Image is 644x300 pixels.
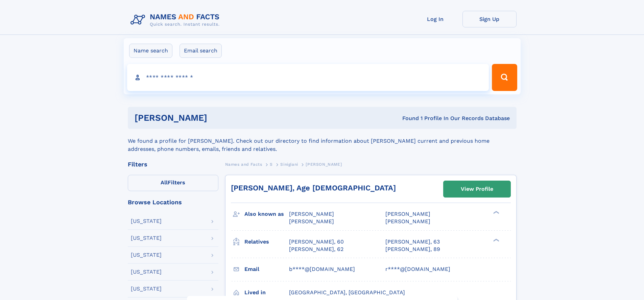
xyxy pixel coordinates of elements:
[131,252,162,258] div: [US_STATE]
[270,162,273,167] span: S
[289,218,334,225] span: [PERSON_NAME]
[244,236,289,248] h3: Relatives
[385,211,430,217] span: [PERSON_NAME]
[289,211,334,217] span: [PERSON_NAME]
[280,160,298,168] a: Sinigiani
[128,129,517,153] div: We found a profile for [PERSON_NAME]. Check out our directory to find information about [PERSON_N...
[244,208,289,220] h3: Also known as
[492,210,500,215] div: ❯
[231,184,396,192] a: [PERSON_NAME], Age [DEMOGRAPHIC_DATA]
[289,238,344,246] a: [PERSON_NAME], 60
[385,218,430,225] span: [PERSON_NAME]
[492,238,500,242] div: ❯
[408,11,462,27] a: Log In
[444,181,510,197] a: View Profile
[244,287,289,298] h3: Lived in
[461,181,493,197] div: View Profile
[129,44,172,58] label: Name search
[128,11,225,29] img: Logo Names and Facts
[131,218,162,224] div: [US_STATE]
[128,199,218,205] div: Browse Locations
[161,179,168,186] span: All
[128,161,218,167] div: Filters
[180,44,222,58] label: Email search
[244,263,289,275] h3: Email
[289,246,343,253] a: [PERSON_NAME], 62
[385,238,440,246] a: [PERSON_NAME], 63
[305,115,510,122] div: Found 1 Profile In Our Records Database
[135,114,305,122] h1: [PERSON_NAME]
[385,246,440,253] a: [PERSON_NAME], 89
[270,160,273,168] a: S
[128,175,218,191] label: Filters
[306,162,342,167] span: [PERSON_NAME]
[131,269,162,275] div: [US_STATE]
[131,235,162,241] div: [US_STATE]
[289,289,405,296] span: [GEOGRAPHIC_DATA], [GEOGRAPHIC_DATA]
[127,64,489,91] input: search input
[131,286,162,292] div: [US_STATE]
[280,162,298,167] span: Sinigiani
[225,160,262,168] a: Names and Facts
[462,11,517,27] a: Sign Up
[492,64,517,91] button: Search Button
